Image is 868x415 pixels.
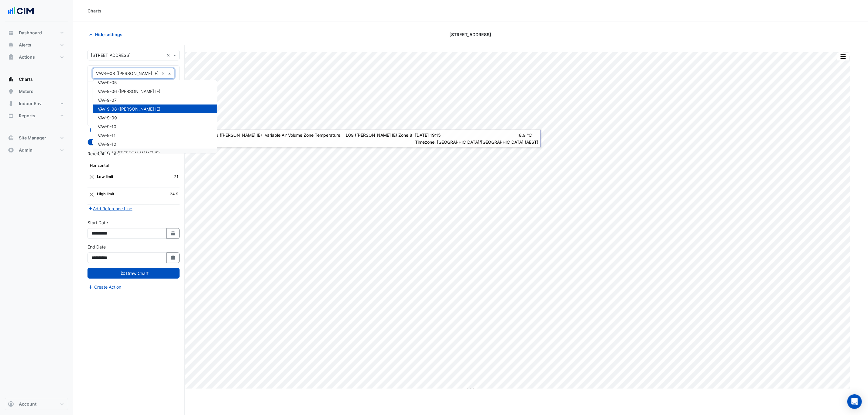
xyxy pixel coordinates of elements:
[19,101,42,107] span: Indoor Env
[87,205,133,212] button: Add Reference Line
[5,398,68,410] button: Account
[19,401,36,407] span: Account
[19,54,35,60] span: Actions
[98,89,160,94] span: VAV-9-06 ([PERSON_NAME] IE)
[87,126,124,133] button: Add Equipment
[5,144,68,156] button: Admin
[5,98,68,110] button: Indoor Env
[837,53,849,60] button: More Options
[19,135,46,141] span: Site Manager
[5,39,68,51] button: Alerts
[87,268,180,279] button: Draw Chart
[19,42,31,48] span: Alerts
[170,231,176,236] fa-icon: Select Date
[87,244,106,250] label: End Date
[166,52,172,58] span: Clear
[8,54,14,60] app-icon: Actions
[19,147,33,153] span: Admin
[98,150,160,156] span: VAV-9-13 ([PERSON_NAME] IE)
[19,88,33,94] span: Meters
[5,51,68,63] button: Actions
[87,29,126,40] button: Hide settings
[150,170,180,187] td: 21
[98,106,160,111] span: VAV-9-08 ([PERSON_NAME] IE)
[8,88,14,94] app-icon: Meters
[19,113,35,119] span: Reports
[96,170,150,187] td: Low limit
[95,31,122,38] span: Hide settings
[449,31,491,38] span: [STREET_ADDRESS]
[8,101,14,107] app-icon: Indoor Env
[170,255,176,260] fa-icon: Select Date
[8,135,14,141] app-icon: Site Manager
[98,115,117,120] span: VAV-9-09
[89,189,94,200] button: Close
[98,80,117,85] span: VAV-9-05
[847,394,862,409] div: Open Intercom Messenger
[98,142,116,147] span: VAV-9-12
[87,283,122,290] button: Create Action
[19,30,42,36] span: Dashboard
[8,30,14,36] app-icon: Dashboard
[8,147,14,153] app-icon: Admin
[161,70,166,77] span: Clear
[19,76,33,82] span: Charts
[93,80,217,153] ng-dropdown-panel: Options list
[5,73,68,85] button: Charts
[98,98,117,103] span: VAV-9-07
[98,124,116,129] span: VAV-9-10
[8,76,14,82] app-icon: Charts
[5,110,68,122] button: Reports
[8,113,14,119] app-icon: Reports
[5,132,68,144] button: Site Manager
[5,85,68,98] button: Meters
[98,133,116,138] span: VAV-9-11
[96,187,150,204] td: High limit
[87,8,101,14] div: Charts
[89,171,94,183] button: Close
[8,42,14,48] app-icon: Alerts
[87,159,180,170] th: Horizontal
[97,174,113,179] strong: Low limit
[97,192,114,196] strong: High limit
[87,219,108,226] label: Start Date
[150,187,180,204] td: 24.9
[7,5,35,17] img: Company Logo
[87,150,119,157] label: Reference Lines
[5,27,68,39] button: Dashboard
